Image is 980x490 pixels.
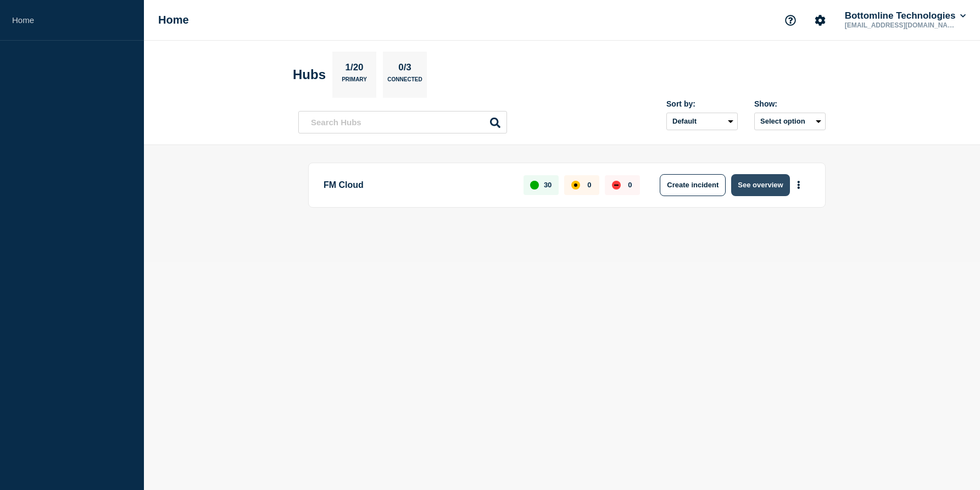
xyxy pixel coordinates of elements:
p: FM Cloud [324,174,511,196]
div: down [612,181,621,190]
h1: Home [158,14,189,26]
p: 0 [628,181,632,189]
button: Select option [754,113,826,130]
input: Search Hubs [298,111,507,133]
select: Sort by [666,113,738,130]
h2: Hubs [293,67,326,82]
div: up [530,181,539,190]
button: Account settings [809,9,832,32]
p: [EMAIL_ADDRESS][DOMAIN_NAME] [843,21,957,29]
button: Support [779,9,802,32]
p: 0/3 [394,62,416,76]
p: 30 [544,181,552,189]
p: 1/20 [341,62,367,76]
p: Connected [387,76,422,88]
div: Sort by: [666,99,738,108]
div: affected [571,181,580,190]
p: Primary [342,76,367,88]
button: Create incident [660,174,726,196]
div: Show: [754,99,826,108]
button: More actions [792,175,806,195]
button: See overview [731,174,789,196]
button: Bottomline Technologies [843,10,968,21]
p: 0 [587,181,591,189]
